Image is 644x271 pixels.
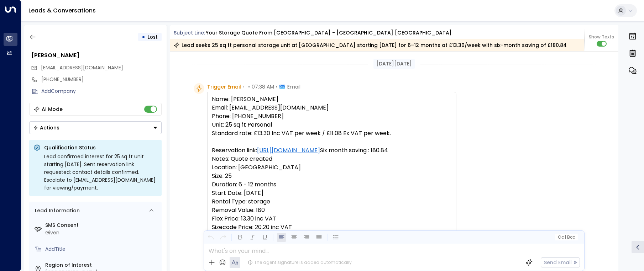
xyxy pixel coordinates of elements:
[206,29,452,37] div: Your storage quote from [GEOGRAPHIC_DATA] - [GEOGRAPHIC_DATA] [GEOGRAPHIC_DATA]
[45,261,159,269] label: Region of Interest
[276,83,278,90] span: •
[33,124,59,131] div: Actions
[44,144,157,151] p: Qualification Status
[45,229,159,237] div: Given
[41,64,123,71] span: [EMAIL_ADDRESS][DOMAIN_NAME]
[206,233,215,242] button: Undo
[41,87,162,95] div: AddCompany
[29,121,162,134] div: Button group with a nested menu
[142,31,145,43] div: •
[287,83,300,90] span: Email
[41,64,123,71] span: hannahoneill1297@gmail.com
[252,83,274,90] span: 07:38 AM
[589,34,614,40] span: Show Texts
[219,233,227,242] button: Redo
[42,106,63,113] div: AI Mode
[32,207,80,214] div: Lead Information
[257,146,320,155] a: [URL][DOMAIN_NAME]
[555,234,578,241] button: Cc|Bcc
[148,33,158,41] span: Lost
[41,76,162,83] div: [PHONE_NUMBER]
[248,259,352,266] div: The agent signature is added automatically
[558,235,575,240] span: Cc Bcc
[28,6,96,15] a: Leads & Conversations
[174,29,205,36] span: Subject Line:
[243,83,245,90] span: •
[248,83,250,90] span: •
[373,59,415,69] div: [DATE][DATE]
[44,153,157,192] div: Lead confirmed interest for 25 sq ft unit starting [DATE]. Sent reservation link requested; conta...
[29,121,162,134] button: Actions
[207,83,241,90] span: Trigger Email
[45,245,159,253] div: AddTitle
[174,42,567,49] div: Lead seeks 25 sq ft personal storage unit at [GEOGRAPHIC_DATA] starting [DATE] for 6–12 months at...
[565,235,566,240] span: |
[31,51,162,60] div: [PERSON_NAME]
[45,222,159,229] label: SMS Consent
